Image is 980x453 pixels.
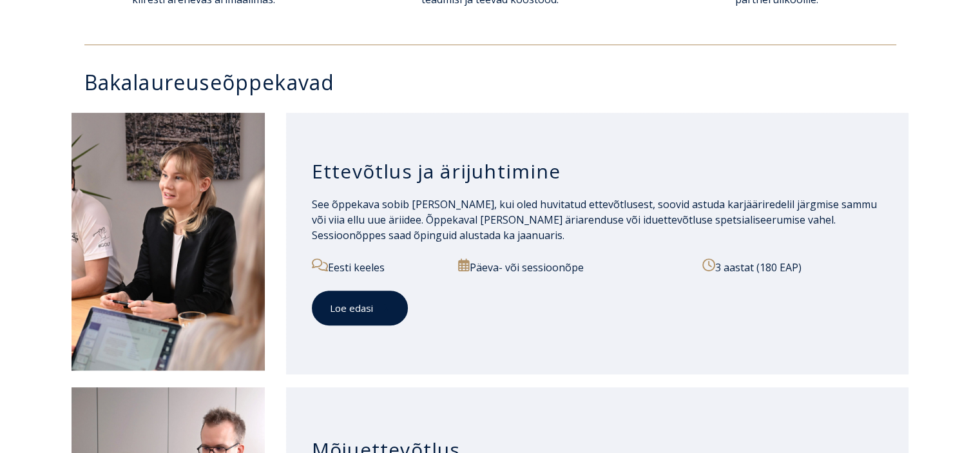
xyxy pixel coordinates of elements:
[84,71,909,93] h3: Bakalaureuseõppekavad
[702,258,883,275] p: 3 aastat (180 EAP)
[458,258,687,275] p: Päeva- või sessioonõpe
[312,159,883,184] h3: Ettevõtlus ja ärijuhtimine
[72,113,265,371] img: Ettevõtlus ja ärijuhtimine
[312,291,408,326] a: Loe edasi
[312,258,444,275] p: Eesti keeles
[312,197,877,242] span: See õppekava sobib [PERSON_NAME], kui oled huvitatud ettevõtlusest, soovid astuda karjääriredelil...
